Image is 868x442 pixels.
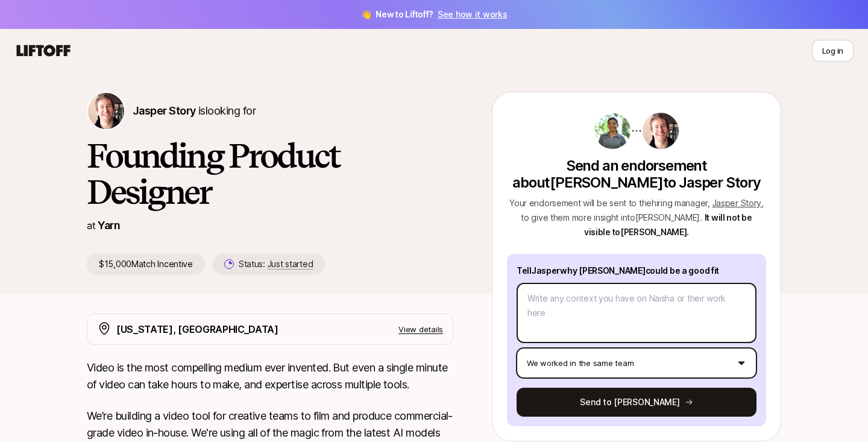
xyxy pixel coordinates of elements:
p: Status: [239,257,313,271]
span: 👋 New to Liftoff? [361,7,508,22]
a: See how it works [438,9,508,19]
p: is looking for [133,103,256,119]
span: Just started [268,259,313,270]
p: Video is the most compelling medium ever invented. But even a single minute of video can take hou... [87,359,453,393]
img: Jasper Story [643,113,679,149]
button: Log in [812,40,854,62]
p: $15,000 Match Incentive [87,253,205,275]
p: Tell Jasper why [PERSON_NAME] could be a good fit [517,264,756,278]
img: 7e2e3d8c_7c17_4572_bf55_4594209ad881.jpg [594,113,631,149]
p: at [87,218,95,233]
p: [US_STATE], [GEOGRAPHIC_DATA] [116,321,278,337]
img: Jasper Story [88,93,124,129]
span: Your endorsement will be sent to the hiring manager , , to give them more insight into [PERSON_NA... [509,198,764,223]
p: Send an endorsement about [PERSON_NAME] to Jasper Story [507,157,766,191]
span: Jasper Story [712,198,762,208]
button: Send to [PERSON_NAME] [517,388,756,417]
p: View details [398,323,443,335]
h1: Founding Product Designer [87,137,453,210]
a: Yarn [98,219,120,232]
span: Jasper Story [133,104,196,117]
